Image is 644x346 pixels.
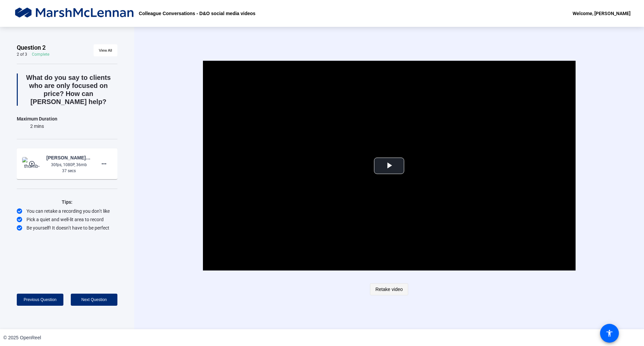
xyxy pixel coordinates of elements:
div: Video Player [203,61,576,270]
div: Welcome, [PERSON_NAME] [573,9,631,17]
button: Retake video [370,283,408,295]
span: View All [99,45,112,55]
img: OpenReel logo [13,7,136,20]
p: Colleague Conversations - D&O social media videos [139,9,256,17]
button: Play Video [374,157,404,174]
button: Next Question [71,294,117,306]
button: Previous Question [17,294,63,306]
mat-icon: more_horiz [100,160,108,168]
div: 2 mins [17,123,57,130]
img: thumb-nail [22,157,42,170]
div: Be yourself! It doesn’t have to be perfect [17,225,117,231]
mat-icon: play_circle_outline [28,160,36,167]
span: Next Question [81,297,107,302]
div: 2 of 3 [17,52,27,57]
div: Complete [32,52,49,57]
button: View All [94,44,117,56]
div: 30fps, 1080P, 36mb [46,162,91,168]
div: [PERSON_NAME]-Colleague Conversations - D-O social med-Colleague Conversations - D-O social media... [46,154,91,162]
div: © 2025 OpenReel [3,334,41,341]
div: You can retake a recording you don’t like [17,208,117,214]
span: Question 2 [17,44,46,52]
mat-icon: accessibility [605,329,613,337]
p: What do you say to clients who are only focused on price? How can [PERSON_NAME] help? [19,73,117,106]
div: 37 secs [46,168,91,174]
span: Retake video [375,283,403,296]
div: Maximum Duration [17,115,57,123]
div: Tips: [17,198,117,206]
div: Pick a quiet and well-lit area to record [17,216,117,223]
span: Previous Question [23,297,56,302]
